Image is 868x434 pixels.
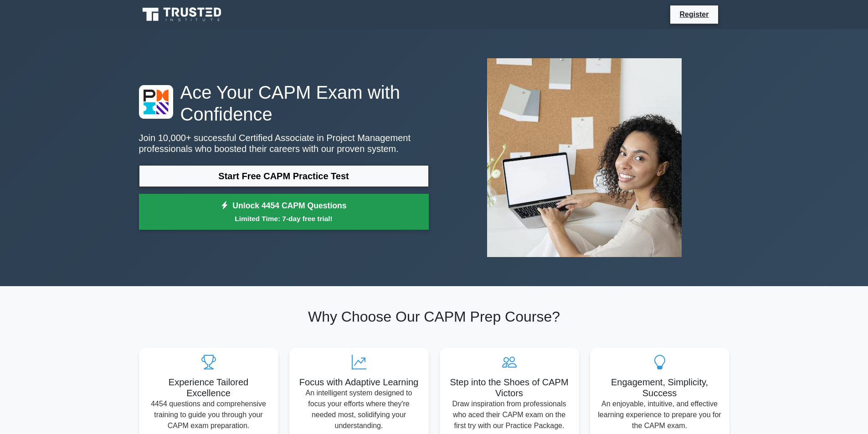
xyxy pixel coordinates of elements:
h1: Ace Your CAPM Exam with Confidence [139,81,429,125]
p: An intelligent system designed to focus your efforts where they're needed most, solidifying your ... [297,388,421,431]
p: Draw inspiration from professionals who aced their CAPM exam on the first try with our Practice P... [447,399,572,431]
h5: Step into the Shoes of CAPM Victors [447,377,572,399]
a: Unlock 4454 CAPM QuestionsLimited Time: 7-day free trial! [139,194,429,230]
p: Join 10,000+ successful Certified Associate in Project Management professionals who boosted their... [139,132,429,154]
a: Register [674,9,714,20]
h5: Experience Tailored Excellence [146,377,271,399]
p: An enjoyable, intuitive, and effective learning experience to prepare you for the CAPM exam. [597,399,722,431]
h2: Why Choose Our CAPM Prep Course? [139,308,729,325]
small: Limited Time: 7-day free trial! [150,213,417,224]
p: 4454 questions and comprehensive training to guide you through your CAPM exam preparation. [146,399,271,431]
h5: Engagement, Simplicity, Success [597,377,722,399]
a: Start Free CAPM Practice Test [139,165,429,187]
h5: Focus with Adaptive Learning [297,377,421,388]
